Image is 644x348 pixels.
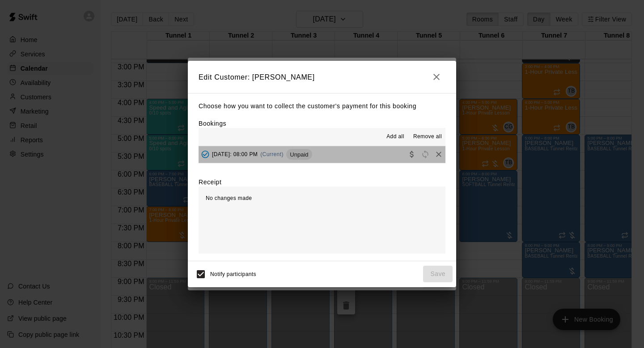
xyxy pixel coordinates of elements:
label: Bookings [199,120,226,127]
h2: Edit Customer: [PERSON_NAME] [188,61,456,93]
span: No changes made [206,195,252,201]
span: Remove [432,151,445,157]
button: Add all [381,130,410,144]
span: Reschedule [419,151,432,157]
span: [DATE]: 08:00 PM [212,151,258,157]
span: Add all [386,132,404,141]
p: Choose how you want to collect the customer's payment for this booking [199,101,445,112]
span: (Current) [260,151,284,157]
span: Unpaid [286,151,312,158]
label: Receipt [199,178,221,187]
span: Remove all [413,132,442,141]
button: Added - Collect Payment[DATE]: 08:00 PM(Current)UnpaidCollect paymentRescheduleRemove [199,146,445,163]
span: Collect payment [405,151,419,157]
span: Notify participants [210,271,256,277]
button: Added - Collect Payment [199,148,212,161]
button: Remove all [410,130,445,144]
